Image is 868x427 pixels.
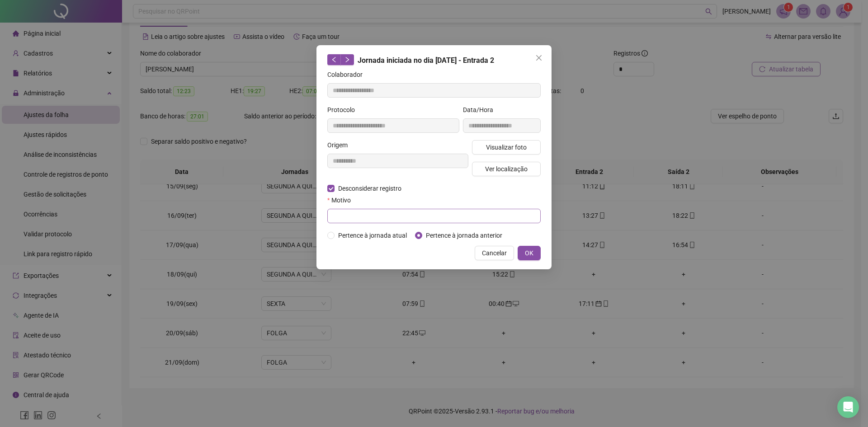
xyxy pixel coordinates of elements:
[327,195,357,205] label: Motivo
[485,164,528,174] span: Ver localização
[472,140,541,155] button: Visualizar foto
[535,54,542,61] span: close
[335,183,405,193] span: Desconsiderar registro
[463,105,499,115] label: Data/Hora
[525,248,533,258] span: OK
[486,142,527,152] span: Visualizar foto
[327,70,368,80] label: Colaborador
[518,246,541,260] button: OK
[837,396,859,418] div: Open Intercom Messenger
[475,246,514,260] button: Cancelar
[327,105,361,115] label: Protocolo
[331,56,337,63] span: left
[482,248,507,258] span: Cancelar
[532,51,546,65] button: Close
[327,140,354,150] label: Origem
[340,54,354,65] button: right
[327,54,541,66] div: Jornada iniciada no dia [DATE] - Entrada 2
[327,54,341,65] button: left
[344,56,350,63] span: right
[472,162,541,176] button: Ver localização
[422,230,506,240] span: Pertence à jornada anterior
[335,230,410,240] span: Pertence à jornada atual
